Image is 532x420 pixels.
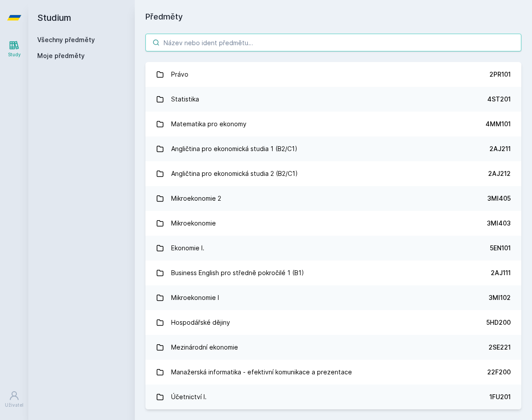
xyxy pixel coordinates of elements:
a: Matematika pro ekonomy 4MM101 [145,112,521,136]
h1: Předměty [145,11,521,23]
a: Angličtina pro ekonomická studia 2 (B2/C1) 2AJ212 [145,161,521,186]
div: 2PR101 [489,70,511,79]
div: 2AJ212 [488,169,511,178]
div: 4ST201 [487,95,511,104]
div: Business English pro středně pokročilé 1 (B1) [171,264,304,282]
div: 3MI405 [487,194,511,203]
a: Angličtina pro ekonomická studia 1 (B2/C1) 2AJ211 [145,136,521,161]
a: Právo 2PR101 [145,62,521,87]
a: Ekonomie I. 5EN101 [145,236,521,261]
input: Název nebo ident předmětu… [145,34,521,51]
a: Všechny předměty [37,36,95,43]
a: Statistika 4ST201 [145,87,521,112]
a: Mikroekonomie 3MI403 [145,211,521,236]
div: 5EN101 [490,244,511,253]
a: Hospodářské dějiny 5HD200 [145,310,521,335]
div: Manažerská informatika - efektivní komunikace a prezentace [171,363,352,381]
div: 3MI102 [489,293,511,302]
div: Hospodářské dějiny [171,314,230,331]
div: Právo [171,66,188,83]
div: Study [8,51,21,58]
div: Matematika pro ekonomy [171,115,246,133]
div: 2AJ211 [489,144,511,153]
div: Angličtina pro ekonomická studia 2 (B2/C1) [171,165,298,183]
div: 22F200 [487,368,511,377]
div: 4MM101 [485,120,511,128]
div: Mikroekonomie I [171,289,219,307]
a: Study [2,35,27,62]
div: 3MI403 [487,219,511,228]
div: Mikroekonomie 2 [171,190,221,207]
a: Business English pro středně pokročilé 1 (B1) 2AJ111 [145,261,521,285]
span: Moje předměty [37,51,85,60]
div: Účetnictví I. [171,388,207,406]
a: Manažerská informatika - efektivní komunikace a prezentace 22F200 [145,360,521,385]
div: 2AJ111 [491,268,511,277]
a: Mikroekonomie I 3MI102 [145,285,521,310]
a: Uživatel [2,386,27,413]
div: Statistika [171,90,199,108]
div: 2SE221 [489,343,511,352]
a: Účetnictví I. 1FU201 [145,385,521,409]
div: Uživatel [5,402,23,408]
div: Ekonomie I. [171,239,204,257]
div: 1FU201 [489,393,511,401]
a: Mezinárodní ekonomie 2SE221 [145,335,521,360]
div: Angličtina pro ekonomická studia 1 (B2/C1) [171,140,297,158]
div: 5HD200 [486,318,511,327]
div: Mezinárodní ekonomie [171,338,238,356]
a: Mikroekonomie 2 3MI405 [145,186,521,211]
div: Mikroekonomie [171,214,216,232]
